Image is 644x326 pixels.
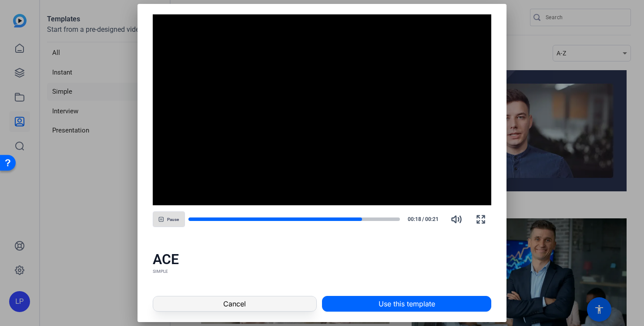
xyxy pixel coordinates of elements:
span: Use this template [379,299,435,309]
span: Pause [167,217,179,222]
span: Cancel [223,299,246,309]
button: Cancel [153,296,317,312]
div: SIMPLE [153,268,492,275]
div: ACE [153,251,492,268]
button: Use this template [322,296,491,312]
div: / [403,215,443,223]
button: Pause [153,211,185,227]
button: Fullscreen [470,209,491,230]
span: 00:18 [403,215,421,223]
div: Video Player [153,14,492,205]
span: 00:21 [425,215,443,223]
button: Mute [446,209,467,230]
